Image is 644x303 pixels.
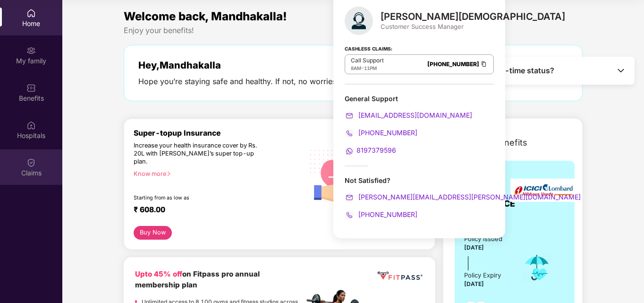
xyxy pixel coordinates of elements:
img: svg+xml;base64,PHN2ZyBpZD0iSG9tZSIgeG1sbnM9Imh0dHA6Ly93d3cudzMub3JnLzIwMDAvc3ZnIiB3aWR0aD0iMjAiIG... [26,9,36,18]
div: [PERSON_NAME][DEMOGRAPHIC_DATA] [381,11,565,22]
span: [DATE] [464,280,484,287]
img: svg+xml;base64,PHN2ZyB4bWxucz0iaHR0cDovL3d3dy53My5vcmcvMjAwMC9zdmciIHdpZHRoPSIyMCIgaGVpZ2h0PSIyMC... [345,129,354,138]
span: [EMAIL_ADDRESS][DOMAIN_NAME] [356,111,472,119]
img: svg+xml;base64,PHN2ZyB3aWR0aD0iMjAiIGhlaWdodD0iMjAiIHZpZXdCb3g9IjAgMCAyMCAyMCIgZmlsbD0ibm9uZSIgeG... [26,46,36,55]
div: Enjoy your benefits! [124,26,583,35]
span: right [166,171,171,176]
img: svg+xml;base64,PHN2ZyB4bWxucz0iaHR0cDovL3d3dy53My5vcmcvMjAwMC9zdmciIHhtbG5zOnhsaW5rPSJodHRwOi8vd3... [345,7,373,35]
span: 11PM [364,65,377,71]
b: Upto 45% off [135,269,182,278]
img: fppp.png [376,268,424,284]
img: insurerLogo [510,179,576,202]
a: [PHONE_NUMBER] [345,129,417,137]
span: [DATE] [464,244,484,251]
div: General Support [345,94,494,103]
b: on Fitpass pro annual membership plan [135,269,260,290]
img: Clipboard Icon [480,60,488,68]
a: 8197379596 [345,146,396,154]
img: svg+xml;base64,PHN2ZyB4bWxucz0iaHR0cDovL3d3dy53My5vcmcvMjAwMC9zdmciIHdpZHRoPSIyMCIgaGVpZ2h0PSIyMC... [345,193,354,202]
div: Not Satisfied? [345,176,494,220]
div: Not Satisfied? [345,176,494,185]
div: Know more [134,170,298,177]
img: svg+xml;base64,PHN2ZyB4bWxucz0iaHR0cDovL3d3dy53My5vcmcvMjAwMC9zdmciIHdpZHRoPSIyMCIgaGVpZ2h0PSIyMC... [345,111,354,121]
p: Call Support [351,57,384,64]
img: svg+xml;base64,PHN2ZyBpZD0iQ2xhaW0iIHhtbG5zPSJodHRwOi8vd3d3LnczLm9yZy8yMDAwL3N2ZyIgd2lkdGg9IjIwIi... [26,158,36,167]
div: Policy Expiry [464,270,501,280]
button: Buy Now [134,226,172,240]
span: [PHONE_NUMBER] [356,129,417,137]
img: svg+xml;base64,PHN2ZyB4bWxucz0iaHR0cDovL3d3dy53My5vcmcvMjAwMC9zdmciIHdpZHRoPSIyMCIgaGVpZ2h0PSIyMC... [345,147,354,156]
div: Starting from as low as [134,195,264,201]
div: Super-topup Insurance [134,129,304,138]
span: 8AM [351,65,361,71]
img: svg+xml;base64,PHN2ZyB4bWxucz0iaHR0cDovL3d3dy53My5vcmcvMjAwMC9zdmciIHhtbG5zOnhsaW5rPSJodHRwOi8vd3... [304,140,377,214]
div: Increase your health insurance cover by Rs. 20L with [PERSON_NAME]’s super top-up plan. [134,142,263,166]
div: ₹ 608.00 [134,205,295,216]
a: [EMAIL_ADDRESS][DOMAIN_NAME] [345,111,472,119]
span: [PHONE_NUMBER] [356,210,417,218]
img: svg+xml;base64,PHN2ZyBpZD0iQmVuZWZpdHMiIHhtbG5zPSJodHRwOi8vd3d3LnczLm9yZy8yMDAwL3N2ZyIgd2lkdGg9Ij... [26,83,36,93]
a: [PHONE_NUMBER] [427,61,479,68]
strong: Cashless Claims: [345,43,392,53]
span: [PERSON_NAME][EMAIL_ADDRESS][PERSON_NAME][DOMAIN_NAME] [356,193,581,201]
span: Welcome back, Mandhakalla! [124,9,287,23]
span: Need Real-time status? [469,66,554,76]
img: Toggle Icon [616,66,626,75]
div: Hope you’re staying safe and healthy. If not, no worries. We’re here to help. [138,77,408,87]
div: Customer Success Manager [381,22,565,31]
div: Hey, Mandhakalla [138,60,408,71]
div: General Support [345,94,494,156]
img: svg+xml;base64,PHN2ZyB4bWxucz0iaHR0cDovL3d3dy53My5vcmcvMjAwMC9zdmciIHdpZHRoPSIyMCIgaGVpZ2h0PSIyMC... [345,210,354,220]
span: 8197379596 [356,146,396,154]
img: icon [522,252,552,283]
a: [PHONE_NUMBER] [345,210,417,218]
div: - [351,64,384,72]
a: [PERSON_NAME][EMAIL_ADDRESS][PERSON_NAME][DOMAIN_NAME] [345,193,581,201]
img: svg+xml;base64,PHN2ZyBpZD0iSG9zcGl0YWxzIiB4bWxucz0iaHR0cDovL3d3dy53My5vcmcvMjAwMC9zdmciIHdpZHRoPS... [26,121,36,130]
